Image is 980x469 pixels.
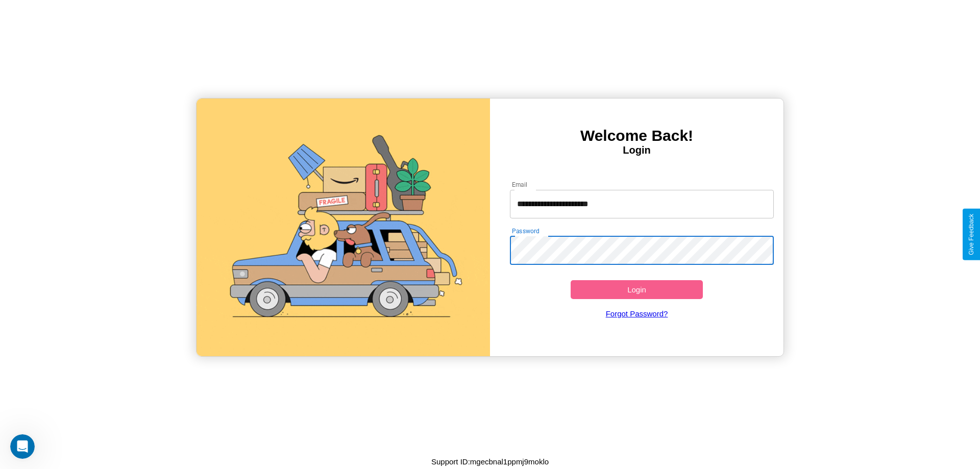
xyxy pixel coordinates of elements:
div: Give Feedback [968,214,975,255]
label: Email [512,180,528,189]
p: Support ID: mgecbnal1ppmj9moklo [431,455,549,468]
button: Login [571,280,703,299]
label: Password [512,227,539,235]
h3: Welcome Back! [490,127,783,144]
a: Forgot Password? [505,299,769,328]
iframe: Intercom live chat [10,434,35,459]
img: gif [197,98,490,356]
h4: Login [490,144,783,156]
